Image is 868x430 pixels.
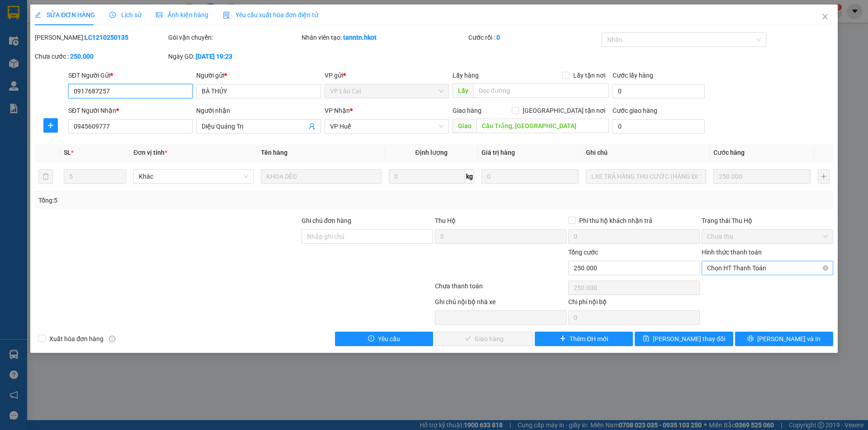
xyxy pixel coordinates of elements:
span: plus [44,122,57,129]
span: Giá trị hàng [481,149,515,156]
button: printer[PERSON_NAME] và In [735,332,833,346]
div: Nhân viên tạo: [302,32,467,42]
span: user-add [308,123,316,130]
div: Người nhận [196,106,321,116]
div: Người gửi [196,70,321,80]
div: VP gửi [325,70,449,80]
span: Lấy hàng [453,72,479,79]
span: Giao [453,119,476,133]
span: Khác [139,170,248,183]
input: Dọc đường [473,83,609,98]
span: Ảnh kiện hàng [156,11,208,18]
input: Ghi chú đơn hàng [302,229,433,244]
span: Thu Hộ [435,217,456,224]
div: [PERSON_NAME]: [35,32,166,42]
span: Cước hàng [713,149,745,156]
input: 0 [713,169,811,184]
input: Dọc đường [476,119,609,133]
button: delete [38,169,53,184]
b: 250.000 [70,53,94,60]
span: SỬA ĐƠN HÀNG [35,11,95,18]
label: Cước giao hàng [613,107,657,114]
span: exclamation-circle [368,335,374,342]
div: SĐT Người Gửi [68,70,193,80]
input: 0 [481,169,579,184]
span: VP Huế [330,120,443,133]
span: Giao hàng [453,107,481,114]
input: Cước lấy hàng [613,84,705,98]
span: Tổng cước [568,249,598,256]
div: Ghi chú nội bộ nhà xe [435,297,566,310]
b: tanntn.hkot [343,34,377,41]
div: Gói vận chuyển: [168,32,300,42]
span: [GEOGRAPHIC_DATA] tận nơi [519,106,609,116]
span: VP Lào Cai [330,84,443,98]
button: plus [43,118,58,133]
button: Close [812,5,838,30]
span: Phí thu hộ khách nhận trả [576,216,656,226]
button: checkGiao hàng [435,332,533,346]
div: SĐT Người Nhận [68,106,193,116]
span: picture [156,12,162,18]
input: VD: Bàn, Ghế [261,169,381,184]
span: Lấy [453,83,473,98]
b: 0 [496,34,500,41]
th: Ghi chú [582,144,710,162]
span: Lịch sử [109,11,142,18]
span: printer [747,335,754,342]
span: Yêu cầu xuất hóa đơn điện tử [223,11,318,18]
span: VP Nhận [325,107,350,114]
div: Chi phí nội bộ [568,297,700,310]
span: close-circle [823,265,828,271]
span: Thêm ĐH mới [570,334,608,344]
span: plus [560,335,566,342]
div: Ngày GD: [168,51,300,61]
span: Đơn vị tính [133,149,167,156]
label: Cước lấy hàng [613,72,653,79]
span: kg [465,169,474,184]
div: Trạng thái Thu Hộ [702,216,833,226]
span: Lấy tận nơi [570,70,609,80]
span: edit [35,12,41,18]
span: Xuất hóa đơn hàng [46,334,107,344]
label: Hình thức thanh toán [702,249,762,256]
span: Yêu cầu [378,334,400,344]
button: exclamation-circleYêu cầu [335,332,433,346]
button: save[PERSON_NAME] thay đổi [635,332,733,346]
div: Cước rồi : [468,32,600,42]
span: Tên hàng [261,149,288,156]
span: [PERSON_NAME] thay đổi [653,334,725,344]
span: close [821,13,829,20]
img: icon [223,12,230,19]
button: plusThêm ĐH mới [535,332,633,346]
input: Ghi Chú [586,169,706,184]
div: Tổng: 5 [38,195,335,205]
span: Định lượng [415,149,448,156]
b: LC1210250135 [85,34,128,41]
label: Ghi chú đơn hàng [302,217,351,224]
span: [PERSON_NAME] và In [757,334,821,344]
button: plus [818,169,830,184]
span: save [643,335,649,342]
div: Chưa cước : [35,51,166,61]
span: SL [64,149,71,156]
span: Chưa thu [707,230,828,243]
span: info-circle [109,336,115,342]
div: Chưa thanh toán [434,281,567,297]
input: Cước giao hàng [613,119,705,134]
span: Chọn HT Thanh Toán [707,261,828,275]
b: [DATE] 19:23 [196,53,232,60]
span: clock-circle [109,12,116,18]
